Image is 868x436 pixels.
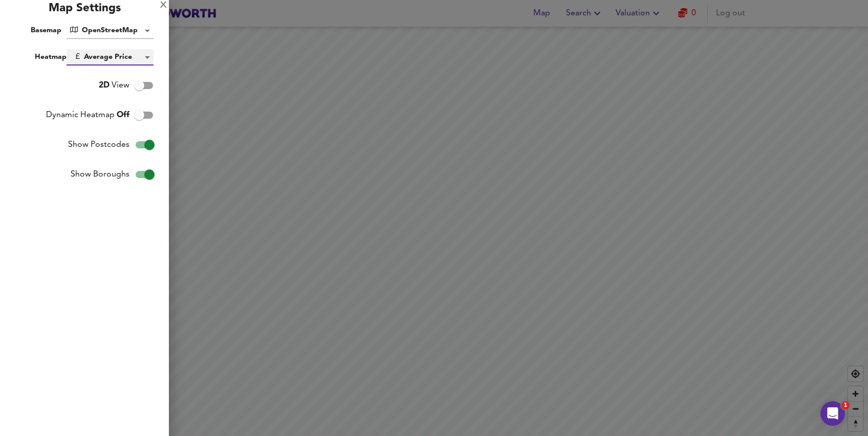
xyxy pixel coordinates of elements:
span: Show Boroughs [71,168,129,181]
span: Basemap [31,27,61,34]
span: Heatmap [35,53,67,60]
span: Show Postcodes [68,139,129,151]
iframe: Intercom live chat [820,401,845,426]
div: Average Price [67,49,154,66]
span: 1 [841,401,850,409]
span: View [99,79,129,92]
span: Off [117,111,129,119]
div: X [160,2,167,9]
span: 2D [99,81,110,90]
span: Dynamic Heatmap [46,109,129,121]
div: OpenStreetMap [67,23,154,39]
